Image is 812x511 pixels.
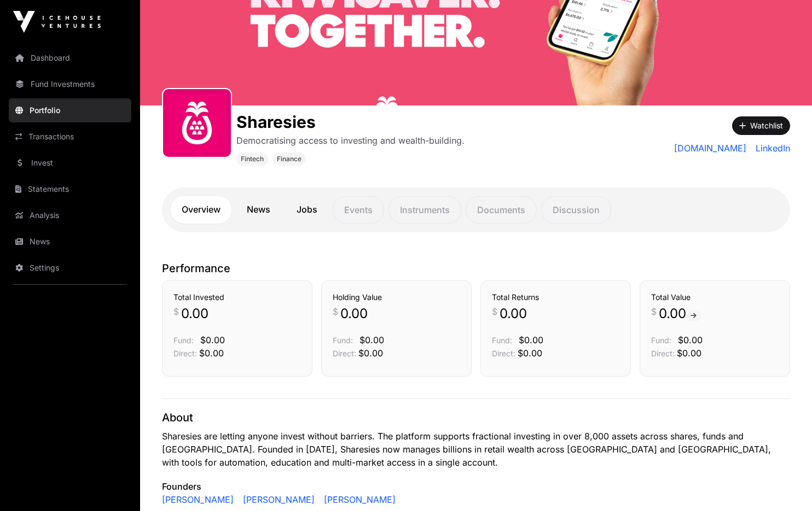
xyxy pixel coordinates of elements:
[320,493,396,506] a: [PERSON_NAME]
[732,116,790,135] button: Watchlist
[388,196,461,224] p: Instruments
[162,410,790,425] p: About
[200,334,225,345] span: $0.00
[678,334,703,345] span: $0.00
[492,349,515,358] span: Direct:
[286,196,328,224] a: Jobs
[333,196,384,224] p: Events
[13,11,101,33] img: Icehouse Ventures Logo
[359,334,384,345] span: $0.00
[333,336,353,345] span: Fund:
[492,336,512,345] span: Fund:
[171,196,231,224] a: Overview
[162,430,790,469] p: Sharesies are letting anyone invest without barriers. The platform supports fractional investing ...
[340,305,368,322] span: 0.00
[162,493,234,506] a: [PERSON_NAME]
[674,142,747,155] a: [DOMAIN_NAME]
[241,155,264,163] span: Fintech
[9,151,131,175] a: Invest
[9,46,131,70] a: Dashboard
[333,292,460,303] h3: Holding Value
[236,134,465,147] p: Democratising access to investing and wealth-building.
[492,305,497,318] span: $
[500,305,527,322] span: 0.00
[173,305,179,318] span: $
[173,349,197,358] span: Direct:
[358,348,383,359] span: $0.00
[9,72,131,96] a: Fund Investments
[9,177,131,201] a: Statements
[466,196,537,224] p: Documents
[9,98,131,122] a: Portfolio
[236,112,465,132] h1: Sharesies
[236,196,281,224] a: News
[162,480,790,493] p: Founders
[239,493,315,506] a: [PERSON_NAME]
[9,230,131,254] a: News
[677,348,701,359] span: $0.00
[173,292,301,303] h3: Total Invested
[518,348,542,359] span: $0.00
[199,348,224,359] span: $0.00
[171,196,781,224] nav: Tabs
[541,196,611,224] p: Discussion
[651,336,671,345] span: Fund:
[9,125,131,149] a: Transactions
[333,305,338,318] span: $
[9,203,131,227] a: Analysis
[519,334,543,345] span: $0.00
[651,292,779,303] h3: Total Value
[277,155,301,163] span: Finance
[651,305,657,318] span: $
[651,349,675,358] span: Direct:
[181,305,208,322] span: 0.00
[751,142,790,155] a: LinkedIn
[492,292,619,303] h3: Total Returns
[659,305,701,322] span: 0.00
[173,336,194,345] span: Fund:
[167,93,227,152] img: sharesies_logo.jpeg
[162,261,790,276] p: Performance
[9,256,131,280] a: Settings
[333,349,356,358] span: Direct:
[757,459,812,511] iframe: Chat Widget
